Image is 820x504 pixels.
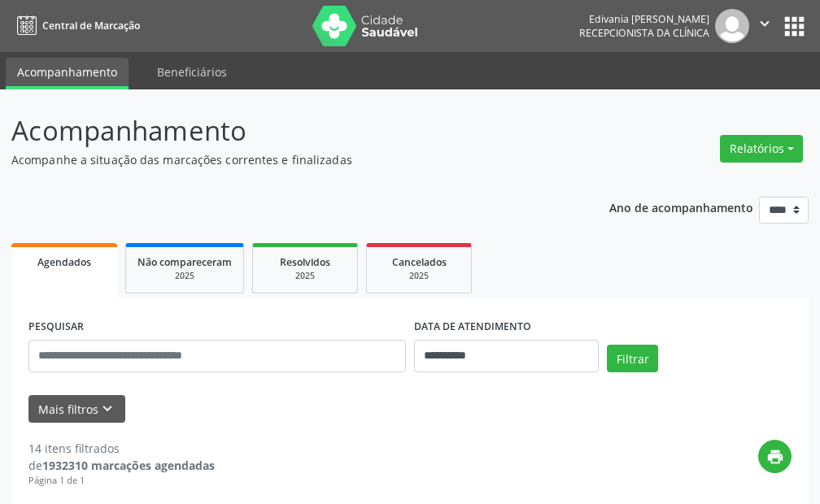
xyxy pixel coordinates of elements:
[715,9,749,43] img: img
[28,440,215,457] div: 14 itens filtrados
[392,255,447,269] span: Cancelados
[146,58,238,86] a: Beneficiários
[137,270,232,282] div: 2025
[758,440,792,473] button: print
[28,395,125,424] button: Mais filtroskeyboard_arrow_down
[780,12,809,41] button: apps
[749,9,780,43] button: 
[37,255,91,269] span: Agendados
[28,315,84,340] label: PESQUISAR
[11,111,569,151] p: Acompanhamento
[98,400,116,418] i: keyboard_arrow_down
[579,26,709,40] span: Recepcionista da clínica
[28,457,215,474] div: de
[756,15,774,33] i: 
[42,458,215,473] strong: 1932310 marcações agendadas
[579,12,709,26] div: Edivania [PERSON_NAME]
[11,12,140,39] a: Central de Marcação
[28,474,215,488] div: Página 1 de 1
[414,315,531,340] label: DATA DE ATENDIMENTO
[11,151,569,168] p: Acompanhe a situação das marcações correntes e finalizadas
[766,448,784,466] i: print
[6,58,129,89] a: Acompanhamento
[280,255,330,269] span: Resolvidos
[264,270,346,282] div: 2025
[607,345,658,372] button: Filtrar
[42,19,140,33] span: Central de Marcação
[137,255,232,269] span: Não compareceram
[378,270,460,282] div: 2025
[720,135,803,163] button: Relatórios
[609,197,753,217] p: Ano de acompanhamento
